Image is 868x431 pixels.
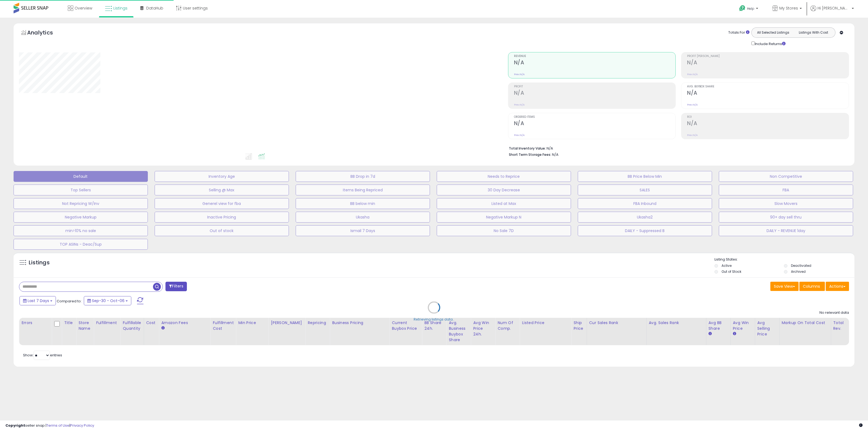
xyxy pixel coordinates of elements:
button: Needs to Reprice [437,171,571,182]
button: BB Drop in 7d [296,171,430,182]
button: Ukasha2 [578,212,712,223]
span: Avg. Buybox Share [687,85,849,88]
h5: Analytics [27,29,63,38]
span: My Stores [779,5,798,11]
span: Help [747,6,754,11]
button: Items Being Repriced [296,185,430,195]
button: min>10% no sale [14,225,148,236]
button: Listed at Max [437,198,571,209]
button: Slow Movers [719,198,853,209]
span: ROI [687,116,849,119]
div: Totals For [728,30,749,35]
div: Include Returns [747,40,792,47]
button: FBA Inbound [578,198,712,209]
span: N/A [552,152,559,157]
button: Negative Markup [14,212,148,223]
button: 90+ day sell thru [719,212,853,223]
span: DataHub [146,5,163,11]
button: Negative Markup N [437,212,571,223]
div: Retrieving listings data.. [414,317,454,322]
h2: N/A [514,90,676,97]
button: Ismail 7 Days [296,225,430,236]
button: No Sale 7D [437,225,571,236]
button: TOP ASINs - Deac/Sup [14,239,148,250]
button: Default [14,171,148,182]
h2: N/A [687,120,849,128]
button: Selling @ Max [155,185,289,195]
button: Non Competitive [719,171,853,182]
b: Total Inventory Value: [509,146,546,151]
span: Profit [PERSON_NAME] [687,55,849,58]
h2: N/A [514,120,676,128]
span: Hi [PERSON_NAME] [818,5,850,11]
small: Prev: N/A [687,103,698,106]
span: Ordered Items [514,116,676,119]
h2: N/A [514,59,676,67]
span: Overview [75,5,92,11]
small: Prev: N/A [687,134,698,137]
span: Listings [113,5,127,11]
button: SALES [578,185,712,195]
button: Inventory Age [155,171,289,182]
small: Prev: N/A [514,103,525,106]
h2: N/A [687,59,849,67]
li: N/A [509,145,845,151]
button: Not Repricing W/Inv [14,198,148,209]
b: Short Term Storage Fees: [509,152,551,157]
button: Out of stock [155,225,289,236]
button: Ukasha [296,212,430,223]
button: BB Price Below Min [578,171,712,182]
small: Prev: N/A [514,73,525,76]
i: Get Help [739,5,746,12]
button: FBA [719,185,853,195]
button: BB below min [296,198,430,209]
button: DAILY - REVENUE 1day [719,225,853,236]
h2: N/A [687,90,849,97]
button: 30 Day Decrease [437,185,571,195]
span: Revenue [514,55,676,58]
button: DAILY - Suppressed B [578,225,712,236]
small: Prev: N/A [687,73,698,76]
small: Prev: N/A [514,134,525,137]
a: Hi [PERSON_NAME] [810,5,854,18]
a: Help [735,1,764,18]
button: Top Sellers [14,185,148,195]
button: Generel view for fba [155,198,289,209]
button: Inactive Pricing [155,212,289,223]
button: Listings With Cost [793,29,834,36]
span: Profit [514,85,676,88]
button: All Selected Listings [753,29,793,36]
